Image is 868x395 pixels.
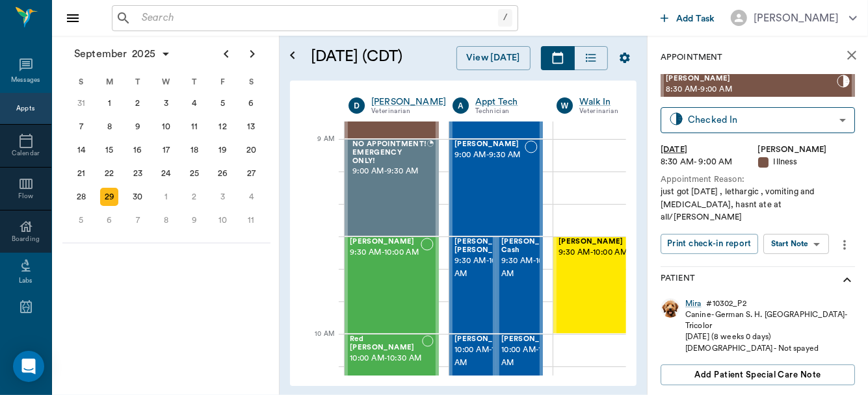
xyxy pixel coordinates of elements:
[661,186,855,223] div: just got [DATE] , lethargic , vomiting and [MEDICAL_DATA], hasnt ate at all/[PERSON_NAME]
[694,368,821,382] span: Add patient Special Care Note
[661,51,722,64] p: Appointment
[454,255,519,281] span: 9:30 AM - 10:00 AM
[352,165,427,178] span: 9:00 AM - 9:30 AM
[16,104,34,114] div: Appts
[557,97,573,114] div: W
[661,234,758,254] button: Print check-in report
[72,118,90,136] div: Sunday, September 7, 2025
[180,72,209,92] div: T
[96,72,124,92] div: M
[72,141,90,159] div: Sunday, September 14, 2025
[345,236,439,334] div: NOT_CONFIRMED, 9:30 AM - 10:00 AM
[661,156,758,168] div: 8:30 AM - 9:00 AM
[350,246,421,259] span: 9:30 AM - 10:00 AM
[454,149,525,162] span: 9:00 AM - 9:30 AM
[454,335,519,344] span: [PERSON_NAME]
[124,72,152,92] div: T
[214,211,232,229] div: Friday, October 10, 2025
[242,188,260,206] div: Saturday, October 4, 2025
[456,46,531,70] button: View [DATE]
[285,31,300,81] button: Open calendar
[454,238,519,255] span: [PERSON_NAME] [PERSON_NAME]
[11,75,41,85] div: Messages
[214,141,232,159] div: Friday, September 19, 2025
[242,118,260,136] div: Saturday, September 13, 2025
[579,96,641,108] a: Walk In
[157,94,176,112] div: Wednesday, September 3, 2025
[129,188,147,206] div: Tuesday, September 30, 2025
[185,118,204,136] div: Thursday, September 11, 2025
[242,211,260,229] div: Saturday, October 11, 2025
[661,298,680,318] img: Profile Image
[72,94,90,112] div: Sunday, August 31, 2025
[771,236,809,251] div: Start Note
[449,236,496,334] div: NOT_CONFIRMED, 9:30 AM - 10:00 AM
[350,238,421,246] span: [PERSON_NAME]
[214,164,232,183] div: Friday, September 26, 2025
[349,97,365,114] div: D
[685,298,702,309] a: Mira
[60,5,86,31] button: Close drawer
[157,188,176,206] div: Wednesday, October 1, 2025
[553,236,647,334] div: BOOKED, 9:30 AM - 10:00 AM
[129,211,147,229] div: Tuesday, October 7, 2025
[129,94,147,112] div: Tuesday, September 2, 2025
[214,188,232,206] div: Friday, October 3, 2025
[685,343,855,354] div: [DEMOGRAPHIC_DATA] - Not spayed
[501,335,566,344] span: [PERSON_NAME]
[688,112,834,127] div: Checked In
[185,94,204,112] div: Thursday, September 4, 2025
[157,141,176,159] div: Wednesday, September 17, 2025
[242,164,260,183] div: Saturday, September 27, 2025
[214,94,232,112] div: Friday, September 5, 2025
[129,164,147,183] div: Tuesday, September 23, 2025
[100,188,118,206] div: Today, Monday, September 29, 2025
[758,156,856,168] div: Illness
[19,276,33,286] div: Labs
[72,211,90,229] div: Sunday, October 5, 2025
[501,255,566,281] span: 9:30 AM - 10:00 AM
[559,246,629,259] span: 9:30 AM - 10:00 AM
[661,364,855,385] button: Add patient Special Care Note
[213,41,239,67] button: Previous page
[129,141,147,159] div: Tuesday, September 16, 2025
[242,141,260,159] div: Saturday, September 20, 2025
[661,272,695,288] p: Patient
[152,72,181,92] div: W
[300,133,334,165] div: 9 AM
[209,72,237,92] div: F
[449,139,543,236] div: NOT_CONFIRMED, 9:00 AM - 9:30 AM
[185,141,204,159] div: Thursday, September 18, 2025
[475,106,537,117] div: Technician
[707,298,746,309] div: # 10302_P2
[720,6,867,30] button: [PERSON_NAME]
[666,83,837,96] span: 8:30 AM - 9:00 AM
[559,238,629,246] span: [PERSON_NAME]
[157,164,176,183] div: Wednesday, September 24, 2025
[501,344,566,370] span: 10:00 AM - 10:30 AM
[100,141,118,159] div: Monday, September 15, 2025
[157,118,176,136] div: Wednesday, September 10, 2025
[371,106,446,117] div: Veterinarian
[100,118,118,136] div: Monday, September 8, 2025
[666,75,837,83] span: [PERSON_NAME]
[157,211,176,229] div: Wednesday, October 8, 2025
[72,45,129,63] span: September
[72,164,90,183] div: Sunday, September 21, 2025
[498,9,512,27] div: /
[100,211,118,229] div: Monday, October 6, 2025
[352,140,427,165] span: NO APPOINTMENT! EMERGENCY ONLY!
[13,351,44,382] div: Open Intercom Messenger
[371,96,446,108] a: [PERSON_NAME]
[129,45,158,63] span: 2025
[185,164,204,183] div: Thursday, September 25, 2025
[501,238,566,255] span: [PERSON_NAME] Cash
[239,41,265,67] button: Next page
[129,118,147,136] div: Tuesday, September 9, 2025
[453,97,469,114] div: A
[185,211,204,229] div: Thursday, October 9, 2025
[185,188,204,206] div: Thursday, October 2, 2025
